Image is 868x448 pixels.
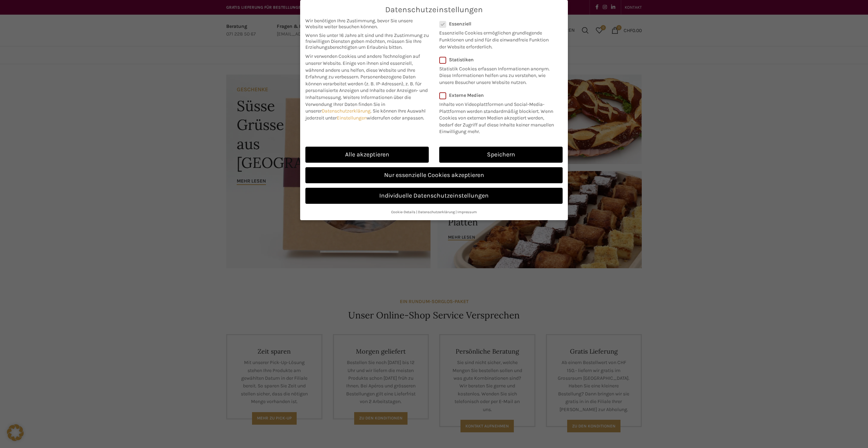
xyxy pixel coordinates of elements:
span: Wenn Sie unter 16 Jahre alt sind und Ihre Zustimmung zu freiwilligen Diensten geben möchten, müss... [305,32,429,50]
a: Datenschutzerklärung [418,210,455,214]
span: Weitere Informationen über die Verwendung Ihrer Daten finden Sie in unserer . [305,94,411,114]
label: Externe Medien [439,92,558,98]
a: Speichern [439,147,563,163]
span: Wir benötigen Ihre Zustimmung, bevor Sie unsere Website weiter besuchen können. [305,18,429,30]
span: Datenschutzeinstellungen [385,5,483,14]
a: Individuelle Datenschutzeinstellungen [305,188,563,204]
label: Statistiken [439,57,554,63]
span: Sie können Ihre Auswahl jederzeit unter widerrufen oder anpassen. [305,108,426,121]
a: Alle akzeptieren [305,147,429,163]
a: Cookie-Details [391,210,416,214]
span: Personenbezogene Daten können verarbeitet werden (z. B. IP-Adressen), z. B. für personalisierte A... [305,74,428,100]
p: Statistik Cookies erfassen Informationen anonym. Diese Informationen helfen uns zu verstehen, wie... [439,63,554,86]
label: Essenziell [439,21,554,27]
p: Essenzielle Cookies ermöglichen grundlegende Funktionen und sind für die einwandfreie Funktion de... [439,27,554,50]
span: Wir verwenden Cookies und andere Technologien auf unserer Website. Einige von ihnen sind essenzie... [305,53,420,80]
a: Einstellungen [337,115,367,121]
p: Inhalte von Videoplattformen und Social-Media-Plattformen werden standardmäßig blockiert. Wenn Co... [439,98,558,135]
a: Nur essenzielle Cookies akzeptieren [305,167,563,183]
a: Impressum [457,210,477,214]
a: Datenschutzerklärung [322,108,371,114]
